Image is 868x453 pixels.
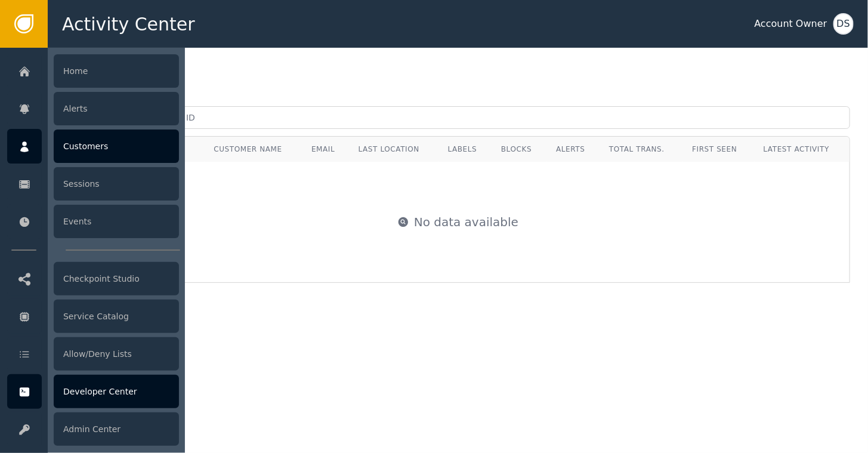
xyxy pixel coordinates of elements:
[62,11,195,38] span: Activity Center
[414,213,518,231] span: No data available
[609,144,674,155] div: Total Trans.
[54,92,179,125] div: Alerts
[692,144,745,155] div: First Seen
[54,54,179,88] div: Home
[7,299,179,334] a: Service Catalog
[54,262,179,295] div: Checkpoint Studio
[54,300,179,333] div: Service Catalog
[54,412,179,446] div: Admin Center
[7,167,179,201] a: Sessions
[54,205,179,238] div: Events
[7,412,179,446] a: Admin Center
[448,144,483,155] div: Labels
[556,144,591,155] div: Alerts
[7,261,179,296] a: Checkpoint Studio
[7,91,179,126] a: Alerts
[66,106,850,129] input: Search by name, email, or ID
[764,144,841,155] div: Latest Activity
[54,375,179,408] div: Developer Center
[833,13,854,35] button: DS
[311,144,341,155] div: Email
[359,144,430,155] div: Last Location
[501,144,538,155] div: Blocks
[214,144,294,155] div: Customer Name
[7,54,179,88] a: Home
[7,337,179,371] a: Allow/Deny Lists
[54,130,179,163] div: Customers
[755,17,827,31] div: Account Owner
[54,337,179,371] div: Allow/Deny Lists
[7,204,179,239] a: Events
[54,167,179,201] div: Sessions
[7,129,179,164] a: Customers
[7,374,179,409] a: Developer Center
